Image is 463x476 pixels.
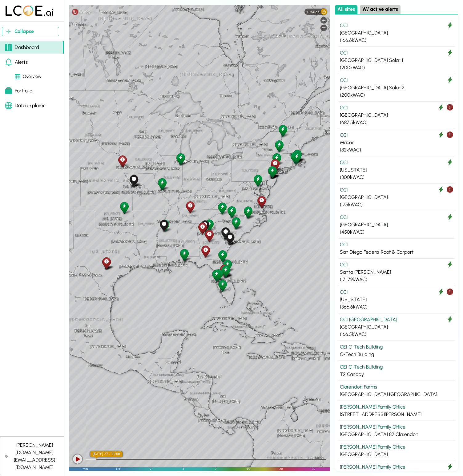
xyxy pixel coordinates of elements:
[340,131,453,139] div: CCI
[340,111,453,119] div: [GEOGRAPHIC_DATA]
[271,152,282,166] div: New York Main Auction Building
[340,411,453,418] div: [STREET_ADDRESS][PERSON_NAME]
[5,102,45,109] div: Data explorer
[340,431,453,438] div: [GEOGRAPHIC_DATA] 82 Clarendon
[340,331,453,338] div: ( 166.5 kWAC)
[340,241,453,248] div: CCI
[340,443,453,451] div: [PERSON_NAME] Family Office
[217,201,227,215] div: Jonas Ridge Solar Farm
[340,463,453,471] div: [PERSON_NAME] Family Office
[340,37,453,44] div: ( 166.6 kWAC)
[340,296,453,303] div: [US_STATE]
[337,102,456,129] button: CCI [GEOGRAPHIC_DATA] (687.5kWAC)
[292,149,303,163] div: New England Solar West 3
[337,19,456,47] button: CCI [GEOGRAPHIC_DATA] (166.6kWAC)
[340,214,453,221] div: CCI
[90,451,123,457] div: local time
[340,166,453,174] div: [US_STATE]
[222,259,233,272] div: Daytona Recon
[340,261,453,268] div: CCI
[340,146,453,154] div: ( 82 kWAC)
[340,303,453,311] div: ( 366.6 kWAC)
[360,5,401,14] button: W/ active alerts
[340,22,453,29] div: CCI
[220,264,231,278] div: Central Florida Central Floating
[340,323,453,331] div: [GEOGRAPHIC_DATA]
[340,64,453,71] div: ( 200 kWAC)
[340,57,453,64] div: [GEOGRAPHIC_DATA] Solar 1
[340,194,453,201] div: [GEOGRAPHIC_DATA]
[157,177,167,191] div: St. Louise Main Auction
[267,165,278,179] div: New Jersey Old Auction Canopy
[270,158,280,172] div: NY Metro Skyline Recon Shop
[159,219,169,232] div: Mechanic Shop
[340,186,453,194] div: CCI
[340,316,453,323] div: CCI [GEOGRAPHIC_DATA]
[119,201,130,215] div: Oklahoma
[340,49,453,57] div: CCI
[340,228,453,236] div: ( 450 kWAC)
[5,58,28,66] div: Alerts
[337,401,456,421] button: [PERSON_NAME] Family Office [STREET_ADDRESS][PERSON_NAME]
[291,151,302,165] div: Portsmouth
[340,383,453,391] div: Clarendon Farms
[340,248,453,256] div: San Diego Federal Roof & Carport
[335,5,458,14] div: Select site list category
[307,10,320,14] span: Clouds
[220,226,231,240] div: Yadkin Lodge Miller Creek Office
[340,268,453,276] div: Santa [PERSON_NAME]
[274,139,284,153] div: Albany
[337,361,456,381] button: CEI C-Tech Building T2 Canopy
[337,74,456,102] button: CCI [GEOGRAPHIC_DATA] Solar 2 (200kWAC)
[337,259,456,286] button: CCI Santa [PERSON_NAME] (171.79kWAC)
[197,221,208,235] div: Turnipseed
[224,232,235,245] div: Clarendon Farms Mechanic Shop
[340,84,453,91] div: [GEOGRAPHIC_DATA] Solar 2
[243,205,253,219] div: North Carolina Main Auction Building
[10,442,59,471] div: [PERSON_NAME][DOMAIN_NAME][EMAIL_ADDRESS][DOMAIN_NAME]
[337,156,456,184] button: CCI [US_STATE] (300kWAC)
[213,268,224,282] div: Tampa Recon Building Solar 162.5kW
[5,87,32,95] div: Portfolio
[211,268,222,282] div: St Petersburg Main Auction Solar
[335,5,357,14] button: All sites
[217,249,228,263] div: Old Plank Road
[256,195,267,209] div: Virginia
[337,184,456,211] button: CCI [GEOGRAPHIC_DATA] (175kWAC)
[15,73,42,80] div: Overview
[337,211,456,239] button: CCI [GEOGRAPHIC_DATA] (450kWAC)
[277,124,288,138] div: Burlington Vermont
[340,403,453,411] div: [PERSON_NAME] Family Office
[337,129,456,156] button: CCI Macon (82kWAC)
[204,218,215,232] div: Cedar Creek
[340,451,453,458] div: [GEOGRAPHIC_DATA]
[340,77,453,84] div: CCI
[231,216,241,230] div: Darlington Retail Center
[340,423,453,431] div: [PERSON_NAME] Family Office
[252,174,263,188] div: Baltimore Solar Parking Canopy
[340,139,453,146] div: Macon
[340,201,453,208] div: ( 175 kWAC)
[337,239,456,259] button: CCI San Diego Federal Roof & Carport
[340,363,453,371] div: CEI C-Tech Building
[340,391,453,398] div: [GEOGRAPHIC_DATA] [GEOGRAPHIC_DATA]
[320,25,327,31] div: Zoom out
[337,47,456,74] button: CCI [GEOGRAPHIC_DATA] Solar 1 (200kWAC)
[337,421,456,441] button: [PERSON_NAME] Family Office [GEOGRAPHIC_DATA] 82 Clarendon
[337,341,456,361] button: CEI C-Tech Building C-Tech Building
[128,174,139,188] div: Kansas City Main Auction Building
[2,27,59,36] button: Collapse
[340,29,453,37] div: [GEOGRAPHIC_DATA]
[204,229,215,243] div: Macon
[340,159,453,166] div: CCI
[337,441,456,461] button: [PERSON_NAME] Family Office [GEOGRAPHIC_DATA]
[337,381,456,401] button: Clarendon Farms [GEOGRAPHIC_DATA] [GEOGRAPHIC_DATA]
[117,154,128,168] div: Omaha
[226,205,237,219] div: Dukemont
[289,151,300,164] div: West Warwick
[101,256,112,270] div: San Antonio Vehicle Entry Building
[219,264,230,277] div: Orlando Floating
[340,371,453,378] div: T2 Canopy
[200,244,211,258] div: Cairo
[340,104,453,111] div: CCI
